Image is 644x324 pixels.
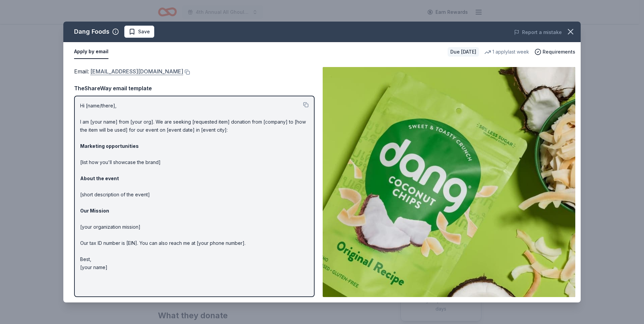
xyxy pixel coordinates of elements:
[74,45,108,59] button: Apply by email
[484,48,529,56] div: 1 apply last week
[74,84,315,93] div: TheShareWay email template
[80,208,109,214] strong: Our Mission
[90,67,183,76] a: [EMAIL_ADDRESS][DOMAIN_NAME]
[543,48,575,56] span: Requirements
[448,47,479,57] div: Due [DATE]
[80,102,309,271] p: Hi [name/there], I am [your name] from [your org]. We are seeking [requested item] donation from ...
[535,48,575,56] button: Requirements
[138,28,150,36] span: Save
[514,28,562,36] button: Report a mistake
[74,26,109,37] div: Dang Foods
[74,68,183,75] span: Email :
[80,175,119,181] strong: About the event
[80,143,139,149] strong: Marketing opportunities
[323,67,575,297] img: Image for Dang Foods
[124,26,154,38] button: Save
